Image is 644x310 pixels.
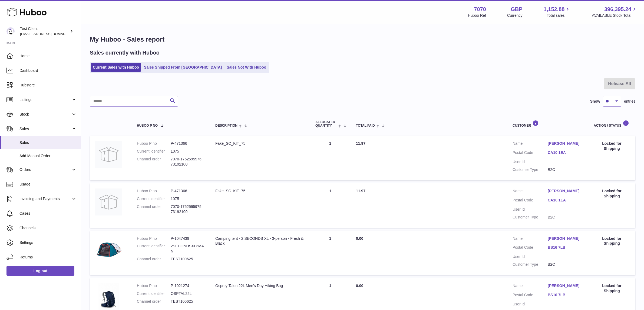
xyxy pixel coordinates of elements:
[474,6,486,13] strong: 7070
[142,63,224,72] a: Sales Shipped From [GEOGRAPHIC_DATA]
[137,236,171,241] dt: Huboo P no
[513,245,548,251] dt: Postal Code
[548,150,583,155] a: CA10 1EA
[513,283,548,290] dt: Name
[171,236,204,241] dd: P-1047439
[171,244,204,254] dd: 2SECONDSXL3MAN
[90,35,635,44] h1: My Huboo - Sales report
[624,99,635,104] span: entries
[91,63,141,72] a: Current Sales with Huboo
[171,283,204,288] dd: P-1021274
[171,291,204,296] dd: OSPTAL22L
[356,236,363,241] span: 0.00
[137,283,171,288] dt: Huboo P no
[310,231,351,275] td: 1
[171,204,204,214] dd: 7070-1752595975.73192100
[19,83,77,88] span: Hubstore
[171,299,204,304] dd: TEST100625
[548,292,583,298] a: BS16 7LB
[548,215,583,220] dd: B2C
[171,157,204,167] dd: 7070-1752595976.73192100
[137,149,171,154] dt: Current identifier
[137,124,158,127] span: Huboo P no
[19,211,77,216] span: Cases
[548,283,583,288] a: [PERSON_NAME]
[19,53,77,59] span: Home
[594,236,630,246] div: Locked for Shipping
[548,236,583,241] a: [PERSON_NAME]
[20,32,80,36] span: [EMAIL_ADDRESS][DOMAIN_NAME]
[19,140,77,145] span: Sales
[137,291,171,296] dt: Current identifier
[592,6,638,18] a: 396,395.24 AVAILABLE Stock Total
[513,215,548,220] dt: Customer Type
[137,204,171,214] dt: Channel order
[548,198,583,203] a: CA10 1EA
[594,141,630,151] div: Locked for Shipping
[547,13,571,18] span: Total sales
[507,13,523,18] div: Currency
[137,188,171,194] dt: Huboo P no
[95,236,122,263] img: 1749550299.jpg
[19,225,77,231] span: Channels
[19,97,71,102] span: Listings
[171,141,204,146] dd: P-471366
[137,244,171,254] dt: Current identifier
[19,255,77,260] span: Returns
[215,283,305,288] div: Osprey Talon 22L Men's Day Hiking Bag
[604,6,631,13] span: 396,395.24
[356,124,375,127] span: Total paid
[171,188,204,194] dd: P-471366
[513,262,548,267] dt: Customer Type
[95,141,122,168] img: no-photo.jpg
[548,167,583,172] dd: B2C
[171,196,204,201] dd: 1075
[137,196,171,201] dt: Current identifier
[548,188,583,194] a: [PERSON_NAME]
[513,159,548,164] dt: User Id
[513,120,583,127] div: Customer
[544,6,571,18] a: 1,152.88 Total sales
[548,141,583,146] a: [PERSON_NAME]
[511,6,522,13] strong: GBP
[513,188,548,195] dt: Name
[95,188,122,215] img: no-photo.jpg
[513,198,548,204] dt: Postal Code
[215,188,305,194] div: Fake_SC_KIT_75
[137,299,171,304] dt: Channel order
[513,254,548,259] dt: User Id
[6,27,15,35] img: internalAdmin-7070@internal.huboo.com
[592,13,638,18] span: AVAILABLE Stock Total
[315,120,337,127] span: ALLOCATED Quantity
[513,167,548,172] dt: Customer Type
[356,189,365,193] span: 11.97
[513,141,548,147] dt: Name
[594,188,630,199] div: Locked for Shipping
[513,236,548,242] dt: Name
[171,149,204,154] dd: 1075
[513,207,548,212] dt: User Id
[544,6,565,13] span: 1,152.88
[215,236,305,246] div: Camping tent - 2 SECONDS XL - 3-person - Fresh & Black
[594,120,630,127] div: Action / Status
[468,13,486,18] div: Huboo Ref
[590,99,600,104] label: Show
[513,302,548,307] dt: User Id
[137,141,171,146] dt: Huboo P no
[548,262,583,267] dd: B2C
[594,283,630,294] div: Locked for Shipping
[215,141,305,146] div: Fake_SC_KIT_75
[356,284,363,288] span: 0.00
[171,257,204,262] dd: TEST100625
[215,124,237,127] span: Description
[225,63,268,72] a: Sales Not With Huboo
[19,240,77,245] span: Settings
[19,167,71,172] span: Orders
[90,49,160,56] h2: Sales currently with Huboo
[137,257,171,262] dt: Channel order
[6,266,74,276] a: Log out
[356,141,365,146] span: 11.97
[513,292,548,299] dt: Postal Code
[19,126,71,132] span: Sales
[513,150,548,157] dt: Postal Code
